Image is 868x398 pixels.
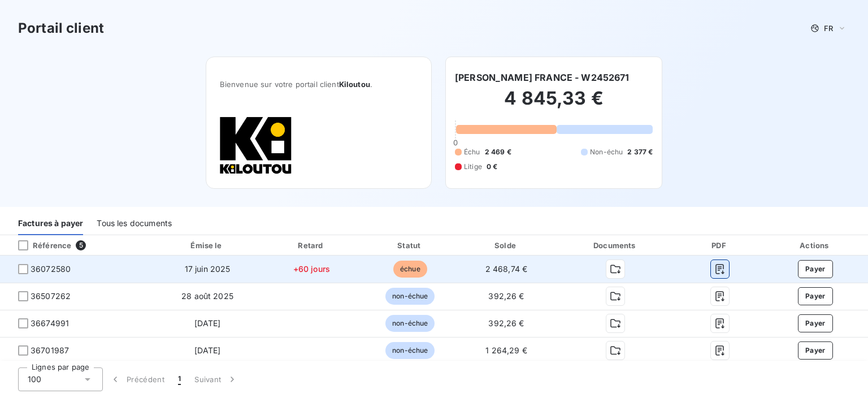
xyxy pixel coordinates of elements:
[181,291,233,301] span: 28 août 2025
[464,147,480,157] span: Échu
[9,240,71,250] div: Référence
[364,240,457,251] div: Statut
[798,341,833,360] button: Payer
[339,80,370,89] span: Kiloutou
[385,342,435,359] span: non-échue
[487,162,497,172] span: 0 €
[31,345,69,356] span: 36701987
[453,138,458,147] span: 0
[194,345,221,355] span: [DATE]
[488,318,524,328] span: 392,26 €
[455,87,653,121] h2: 4 845,33 €
[103,367,171,391] button: Précédent
[185,264,231,274] span: 17 juin 2025
[293,264,330,274] span: +60 jours
[798,287,833,305] button: Payer
[155,240,259,251] div: Émise le
[178,374,181,385] span: 1
[627,147,653,157] span: 2 377 €
[461,240,552,251] div: Solde
[485,147,511,157] span: 2 469 €
[488,291,524,301] span: 392,26 €
[194,318,221,328] span: [DATE]
[680,240,761,251] div: PDF
[485,264,528,274] span: 2 468,74 €
[18,211,83,235] div: Factures à payer
[171,367,188,391] button: 1
[455,71,630,84] h6: [PERSON_NAME] FRANCE - W2452671
[18,18,104,38] h3: Portail client
[188,367,245,391] button: Suivant
[97,211,172,235] div: Tous les documents
[76,240,86,250] span: 5
[798,314,833,332] button: Payer
[385,315,435,332] span: non-échue
[824,24,833,33] span: FR
[31,263,71,275] span: 36072580
[264,240,359,251] div: Retard
[590,147,623,157] span: Non-échu
[28,374,41,385] span: 100
[485,345,527,355] span: 1 264,29 €
[385,288,435,305] span: non-échue
[798,260,833,278] button: Payer
[31,291,71,302] span: 36507262
[31,318,69,329] span: 36674991
[556,240,675,251] div: Documents
[393,261,427,278] span: échue
[464,162,482,172] span: Litige
[220,80,418,89] span: Bienvenue sur votre portail client .
[765,240,866,251] div: Actions
[220,116,292,175] img: Company logo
